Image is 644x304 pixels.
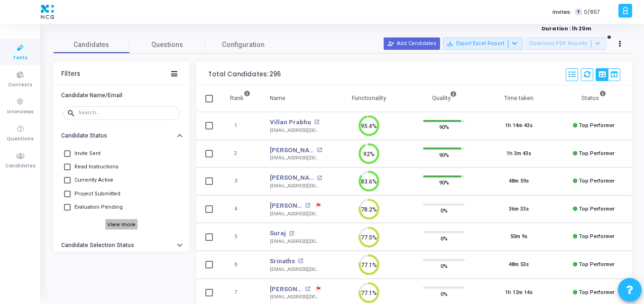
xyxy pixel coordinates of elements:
a: [PERSON_NAME] [270,285,303,294]
span: Tests [13,54,28,62]
span: 90% [439,178,449,187]
div: Filters [61,70,80,78]
div: Time taken [504,93,534,103]
h6: View more [105,219,138,230]
button: Candidate Name/Email [54,88,189,102]
td: 5 [220,223,260,251]
span: Top Performer [579,178,615,184]
span: Read Instructions [74,161,119,173]
span: 90% [439,150,449,159]
td: 6 [220,251,260,279]
span: 0% [441,289,448,298]
h6: Candidate Status [61,132,107,139]
a: Suraj [270,229,286,238]
span: Invite Sent [74,148,101,159]
img: logo [38,2,56,21]
a: [PERSON_NAME] [270,201,303,211]
span: Configuration [222,40,265,50]
h6: Candidate Selection Status [61,242,134,249]
a: Villan Prabhu [270,118,311,127]
span: 0/857 [584,8,600,16]
div: [EMAIL_ADDRESS][DOMAIN_NAME] [270,127,322,134]
span: Evaluation Pending [74,202,123,213]
th: Quality [406,85,481,112]
span: Contests [8,81,32,89]
div: [EMAIL_ADDRESS][DOMAIN_NAME] [270,183,322,190]
mat-icon: person_add_alt [387,40,394,47]
span: Top Performer [579,206,615,212]
span: Project Submitted [74,188,120,200]
button: Candidate Status [54,129,189,143]
label: Invites: [552,8,571,16]
span: Currently Active [74,175,113,186]
div: 1h 3m 43s [506,150,531,158]
a: [PERSON_NAME] [270,146,314,155]
a: Srinaths [270,257,295,266]
div: Name [270,93,285,103]
div: 48m 59s [509,177,529,185]
span: Top Performer [579,150,615,157]
mat-icon: open_in_new [305,286,310,292]
div: [EMAIL_ADDRESS][DOMAIN_NAME] [270,211,322,218]
h6: Candidate Name/Email [61,92,122,99]
span: 0% [441,233,448,243]
div: [EMAIL_ADDRESS][DOMAIN_NAME] [270,155,322,162]
div: 48m 53s [509,261,529,269]
td: 3 [220,167,260,195]
mat-icon: open_in_new [289,231,294,236]
span: 0% [441,261,448,271]
span: Interviews [7,108,34,116]
span: Questions [7,135,34,143]
div: 50m 9s [510,233,527,241]
div: View Options [596,68,620,81]
span: T [575,9,581,16]
div: [EMAIL_ADDRESS][DOMAIN_NAME] [270,294,322,301]
mat-icon: search [67,109,78,117]
span: Top Performer [579,122,615,129]
div: Total Candidates: 296 [208,71,281,78]
mat-icon: open_in_new [305,203,310,208]
button: Candidate Selection Status [54,238,189,253]
mat-icon: open_in_new [314,120,319,125]
span: Top Performer [579,289,615,295]
mat-icon: open_in_new [317,147,322,153]
button: Export Excel Report [443,37,523,50]
div: 1h 12m 14s [505,289,533,297]
button: Download PDF Reports [525,37,606,50]
th: Rank [220,85,260,112]
mat-icon: open_in_new [317,175,322,181]
strong: Duration : 1h 20m [542,25,591,32]
input: Search... [78,110,176,116]
span: 90% [439,122,449,132]
td: 2 [220,140,260,168]
th: Status [556,85,631,112]
span: Top Performer [579,261,615,267]
div: [EMAIL_ADDRESS][DOMAIN_NAME] [270,266,322,273]
span: 0% [441,206,448,215]
button: Add Candidates [384,37,440,50]
span: Candidates [54,40,129,50]
span: Top Performer [579,233,615,240]
div: 1h 14m 43s [505,122,533,130]
mat-icon: open_in_new [298,258,303,264]
th: Functionality [331,85,406,112]
span: Candidates [5,162,36,170]
td: 4 [220,195,260,223]
span: Questions [129,40,205,50]
div: [EMAIL_ADDRESS][DOMAIN_NAME] [270,238,322,245]
mat-icon: save_alt [447,40,453,47]
td: 1 [220,112,260,140]
a: [PERSON_NAME] [270,173,314,183]
div: 36m 33s [509,205,529,213]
